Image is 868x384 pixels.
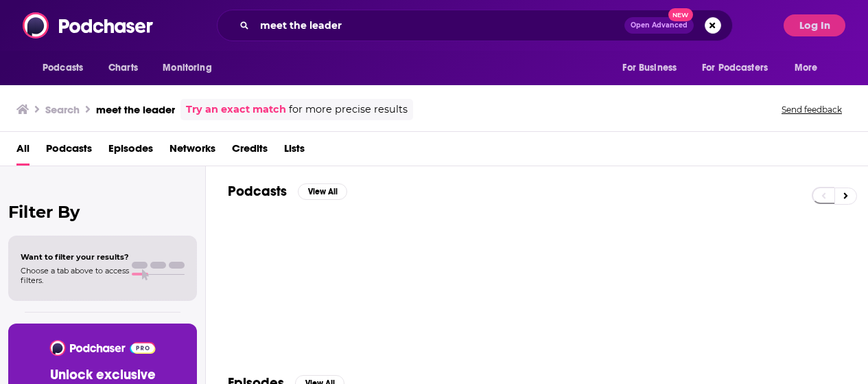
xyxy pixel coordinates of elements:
span: Open Advanced [631,22,688,29]
button: open menu [693,55,788,81]
span: for more precise results [289,102,408,117]
a: Try an exact match [186,102,286,117]
a: Charts [99,55,146,81]
span: Choose a tab above to access filters. [21,266,129,285]
button: open menu [153,55,229,81]
a: Lists [284,137,305,166]
span: Want to filter your results? [21,252,129,262]
h2: Filter By [8,202,197,222]
h2: Podcasts [228,183,287,200]
a: Networks [169,137,215,166]
span: Podcasts [43,58,83,78]
button: Log In [784,14,845,36]
button: Send feedback [777,104,846,115]
a: Episodes [108,137,153,166]
img: Podchaser - Follow, Share and Rate Podcasts [49,340,156,356]
a: Podcasts [46,137,92,166]
input: Search podcasts, credits, & more... [255,14,624,36]
span: More [795,58,818,78]
button: open menu [785,55,835,81]
span: For Podcasters [702,58,768,78]
button: View All [298,183,347,200]
button: Open AdvancedNew [624,17,694,34]
button: open menu [33,55,101,81]
a: All [16,137,30,166]
img: Podchaser - Follow, Share and Rate Podcasts [23,12,154,38]
a: PodcastsView All [228,183,347,200]
span: Monitoring [163,58,211,78]
div: Search podcasts, credits, & more... [217,10,733,41]
span: For Business [622,58,677,78]
span: New [668,8,693,21]
a: Credits [232,137,268,166]
h3: Search [45,103,80,116]
h3: meet the leader [96,103,175,116]
button: open menu [613,55,694,81]
span: Charts [108,58,138,78]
